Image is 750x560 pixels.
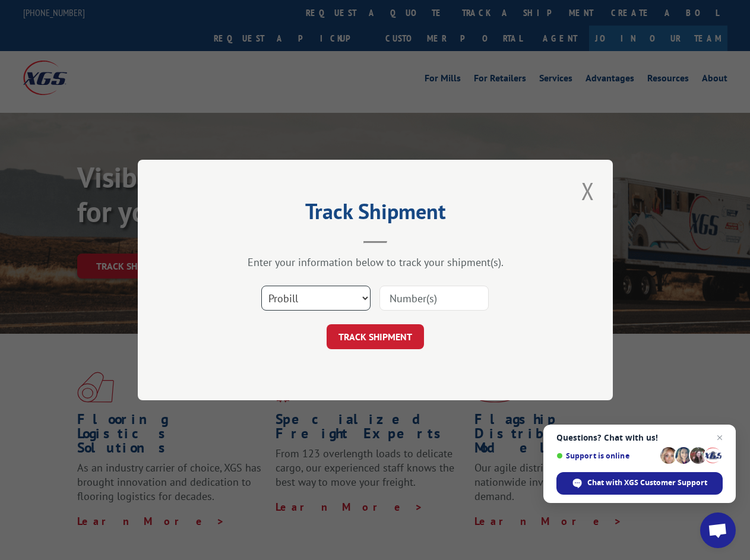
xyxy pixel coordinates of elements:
[556,433,723,442] span: Questions? Chat with us!
[197,203,553,226] h2: Track Shipment
[556,451,656,460] span: Support is online
[556,472,723,495] span: Chat with XGS Customer Support
[327,324,424,349] button: TRACK SHIPMENT
[578,175,598,207] button: Close modal
[197,255,553,269] div: Enter your information below to track your shipment(s).
[379,286,489,311] input: Number(s)
[700,512,736,548] a: Open chat
[587,477,707,488] span: Chat with XGS Customer Support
